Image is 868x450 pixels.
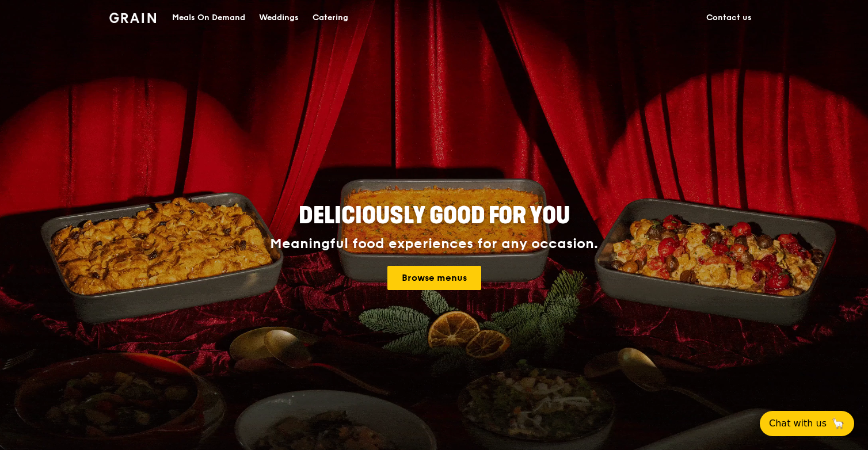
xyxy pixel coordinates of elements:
div: Meals On Demand [172,1,245,35]
div: Weddings [259,1,299,35]
span: Deliciously good for you [299,202,570,230]
a: Weddings [252,1,306,35]
a: Catering [306,1,355,35]
div: Catering [313,1,348,35]
a: Contact us [699,1,759,35]
span: Chat with us [769,417,827,430]
button: Chat with us🦙 [760,411,854,436]
span: 🦙 [831,417,845,430]
div: Meaningful food experiences for any occasion. [227,236,641,252]
img: Grain [109,13,156,23]
a: Browse menus [387,266,481,290]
